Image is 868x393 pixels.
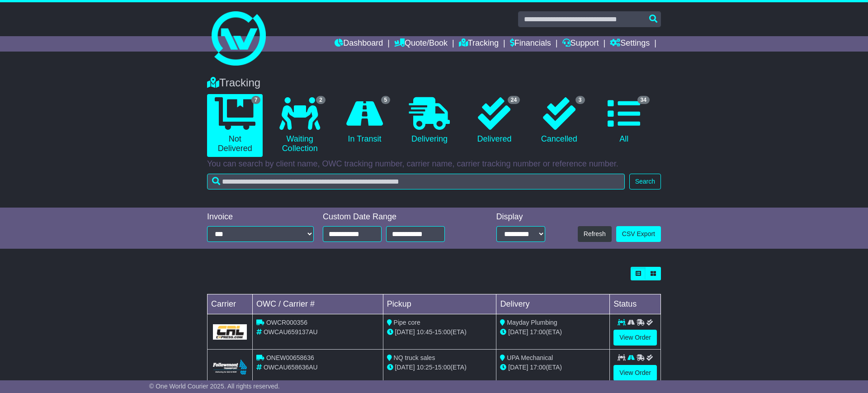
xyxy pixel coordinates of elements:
[207,94,263,157] a: 7 Not Delivered
[207,159,661,169] p: You can search by client name, OWC tracking number, carrier name, carrier tracking number or refe...
[203,76,665,90] div: Tracking
[266,354,314,361] span: ONEW00658636
[496,212,545,222] div: Display
[272,94,327,157] a: 2 Waiting Collection
[401,94,457,147] a: Delivering
[508,328,528,336] span: [DATE]
[434,364,450,371] span: 15:00
[383,294,496,314] td: Pickup
[149,383,280,390] span: © One World Courier 2025. All rights reserved.
[459,36,499,52] a: Tracking
[613,365,657,381] a: View Order
[387,327,493,337] div: - (ETA)
[576,96,585,104] span: 3
[264,328,318,336] span: OWCAU659137AU
[500,363,606,372] div: (ETA)
[508,364,528,371] span: [DATE]
[417,328,433,336] span: 10:45
[395,328,415,336] span: [DATE]
[387,363,493,372] div: - (ETA)
[316,96,325,104] span: 2
[596,94,652,147] a: 34 All
[467,94,522,147] a: 24 Delivered
[335,36,383,52] a: Dashboard
[337,94,392,147] a: 5 In Transit
[613,330,657,346] a: View Order
[394,319,420,326] span: Pipe core
[530,328,546,336] span: 17:00
[508,96,520,104] span: 24
[208,294,253,314] td: Carrier
[417,364,433,371] span: 10:25
[507,354,553,361] span: UPA Mechanical
[530,364,546,371] span: 17:00
[510,36,551,52] a: Financials
[264,364,318,371] span: OWCAU658636AU
[434,328,450,336] span: 15:00
[253,294,383,314] td: OWC / Carrier #
[213,360,247,374] img: Followmont_Transport.png
[578,226,612,242] button: Refresh
[207,212,314,222] div: Invoice
[394,354,435,361] span: NQ truck sales
[394,36,448,52] a: Quote/Book
[507,319,557,326] span: Mayday Plumbing
[395,364,415,371] span: [DATE]
[251,96,261,104] span: 7
[381,96,391,104] span: 5
[213,324,247,340] img: GetCarrierServiceLogo
[496,294,610,314] td: Delivery
[562,36,599,52] a: Support
[610,36,650,52] a: Settings
[531,94,587,147] a: 3 Cancelled
[629,174,661,189] button: Search
[616,226,661,242] a: CSV Export
[323,212,468,222] div: Custom Date Range
[266,319,307,326] span: OWCR000356
[500,327,606,337] div: (ETA)
[610,294,661,314] td: Status
[637,96,650,104] span: 34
